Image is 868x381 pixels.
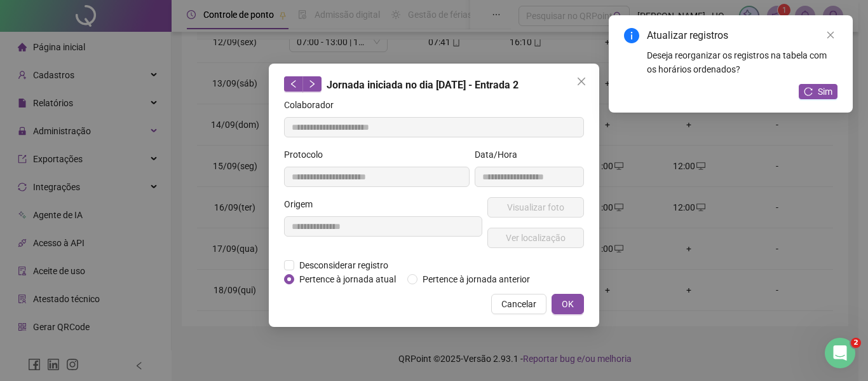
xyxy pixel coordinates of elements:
label: Protocolo [284,148,331,162]
span: Sim [818,85,832,99]
span: Pertence à jornada anterior [417,272,535,286]
span: Cancelar [501,297,536,311]
div: Deseja reorganizar os registros na tabela com os horários ordenados? [647,48,837,76]
div: Atualizar registros [647,28,837,43]
iframe: Intercom live chat [825,338,855,368]
span: Pertence à jornada atual [294,272,401,286]
button: left [284,76,303,92]
span: Desconsiderar registro [294,258,393,272]
button: Close [571,71,592,92]
span: right [308,80,316,88]
button: Ver localização [487,228,584,248]
label: Data/Hora [475,148,526,162]
button: Visualizar foto [487,197,584,218]
div: Jornada iniciada no dia [DATE] - Entrada 2 [284,76,584,93]
span: close [826,31,835,39]
label: Origem [284,197,321,211]
span: reload [804,87,813,96]
button: OK [552,294,584,314]
a: Close [824,28,837,42]
button: Sim [799,84,837,99]
span: OK [562,297,574,311]
span: close [576,76,587,87]
button: right [302,76,322,92]
span: 2 [851,338,861,348]
button: Cancelar [491,294,546,314]
span: left [289,80,298,88]
span: info-circle [624,28,639,43]
label: Colaborador [284,98,342,112]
